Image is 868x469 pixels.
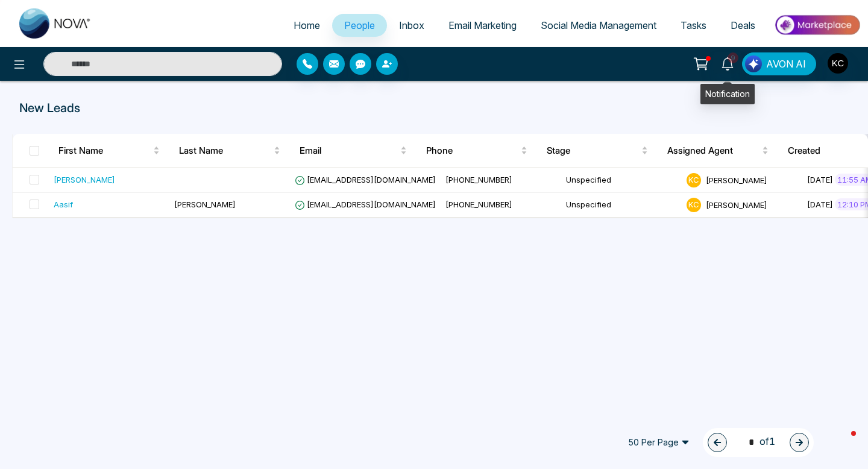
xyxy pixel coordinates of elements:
th: First Name [49,134,169,168]
span: Deals [731,19,755,31]
span: [EMAIL_ADDRESS][DOMAIN_NAME] [295,200,436,209]
span: Last Name [179,143,271,158]
span: Social Media Management [541,19,656,31]
iframe: Intercom live chat [827,428,856,457]
a: People [332,14,387,37]
a: Home [281,14,332,37]
img: Market-place.gif [773,11,861,39]
span: [PHONE_NUMBER] [445,175,512,184]
div: Aasif [54,198,73,210]
span: [EMAIL_ADDRESS][DOMAIN_NAME] [295,175,436,184]
th: Email [290,134,417,168]
span: Email [300,143,398,158]
th: Assigned Agent [658,134,778,168]
span: 50 Per Page [620,433,698,452]
span: Inbox [399,19,424,31]
span: First Name [58,143,151,158]
span: K C [687,173,701,187]
th: Stage [537,134,658,168]
span: Email Marketing [448,19,517,31]
td: Unspecified [561,168,682,193]
th: Last Name [169,134,290,168]
span: [DATE] [807,200,833,209]
span: AVON AI [766,57,806,71]
img: Nova CRM Logo [19,8,92,39]
th: Phone [417,134,537,168]
img: User Avatar [828,53,848,74]
a: Inbox [387,14,436,37]
button: AVON AI [742,52,816,75]
span: of 1 [741,434,775,450]
p: New Leads [19,99,849,117]
div: Notification [700,84,755,104]
div: [PERSON_NAME] [54,174,115,186]
a: Deals [719,14,767,37]
span: [DATE] [807,175,833,184]
span: [PERSON_NAME] [174,200,236,209]
a: Email Marketing [436,14,529,37]
a: 9 [713,52,742,74]
span: Tasks [681,19,706,31]
span: [PHONE_NUMBER] [445,200,512,209]
a: Tasks [668,14,719,37]
span: K C [687,198,701,212]
span: Stage [547,143,639,158]
span: Phone [426,143,518,158]
a: Social Media Management [529,14,668,37]
span: 9 [728,52,738,63]
span: Assigned Agent [667,143,759,158]
span: [PERSON_NAME] [706,200,767,209]
span: People [344,19,375,31]
span: [PERSON_NAME] [706,175,767,184]
img: Lead Flow [745,55,762,72]
td: Unspecified [561,193,682,218]
span: Home [294,19,320,31]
